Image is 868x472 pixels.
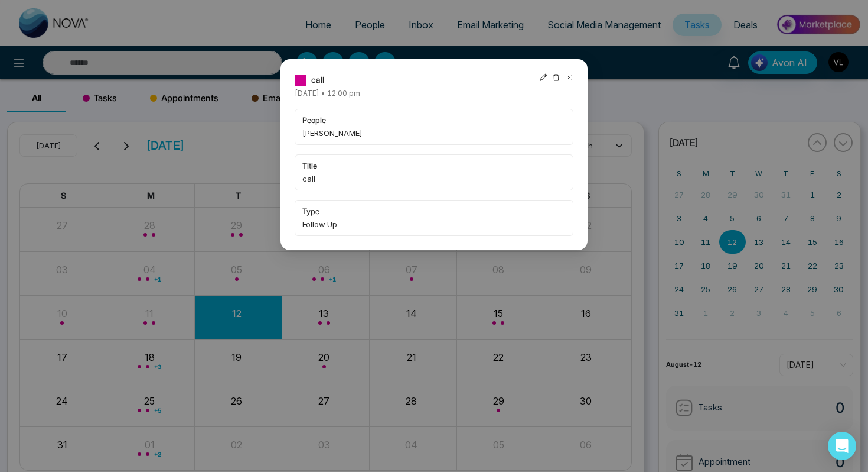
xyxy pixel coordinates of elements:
[295,89,360,98] span: [DATE] • 12:00 pm
[302,160,566,172] span: title
[828,432,856,460] div: Open Intercom Messenger
[302,114,566,126] span: people
[302,218,566,230] span: Follow Up
[311,73,324,86] span: call
[302,205,566,217] span: type
[302,127,566,139] span: [PERSON_NAME]
[302,173,566,185] span: call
